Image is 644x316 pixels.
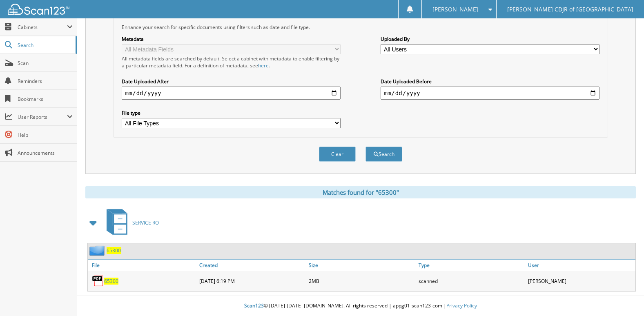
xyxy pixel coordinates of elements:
span: Cabinets [18,24,67,31]
a: Type [417,260,526,271]
div: scanned [417,273,526,289]
a: User [526,260,635,271]
a: Privacy Policy [446,302,477,309]
label: Metadata [122,36,340,42]
span: Bookmarks [18,96,73,102]
label: File type [122,109,340,116]
div: Enhance your search for specific documents using filters such as date and file type. [118,24,603,31]
span: User Reports [18,113,67,120]
input: start [122,87,340,100]
div: [PERSON_NAME] [526,273,635,289]
span: Search [18,42,71,49]
label: Uploaded By [381,36,599,42]
div: Matches found for "65300" [85,186,636,198]
input: end [381,87,599,100]
a: 65300 [107,247,121,254]
a: here [258,62,269,69]
div: © [DATE]-[DATE] [DOMAIN_NAME]. All rights reserved | appg01-scan123-com | [77,296,644,316]
span: Scan [18,60,73,67]
a: File [88,260,197,271]
span: SERVICE RO [132,219,159,226]
span: Announcements [18,149,73,156]
button: Clear [319,147,356,162]
span: Scan123 [244,302,264,309]
button: Search [365,147,402,162]
span: Reminders [18,78,73,85]
label: Date Uploaded After [122,78,340,85]
a: SERVICE RO [102,207,159,239]
a: 65300 [104,278,118,285]
span: Help [18,131,73,138]
a: Created [197,260,307,271]
label: Date Uploaded Before [381,78,599,85]
img: scan123-logo-white.svg [8,4,69,15]
div: 2MB [307,273,416,289]
a: Size [307,260,416,271]
span: [PERSON_NAME] CDJR of [GEOGRAPHIC_DATA] [507,7,633,12]
div: [DATE] 6:19 PM [197,273,307,289]
img: folder2.png [89,245,107,256]
div: All metadata fields are searched by default. Select a cabinet with metadata to enable filtering b... [122,55,340,69]
span: [PERSON_NAME] [432,7,478,12]
img: PDF.png [92,275,104,287]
